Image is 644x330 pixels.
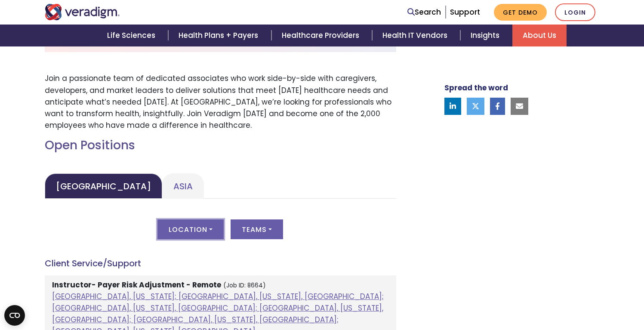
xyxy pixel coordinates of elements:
[555,3,595,21] a: Login
[444,83,508,93] strong: Spread the word
[168,25,271,46] a: Health Plans + Payers
[460,25,512,46] a: Insights
[157,219,224,239] button: Location
[372,25,460,46] a: Health IT Vendors
[45,73,396,131] p: Join a passionate team of dedicated associates who work side-by-side with caregivers, developers,...
[45,4,120,20] img: Veradigm logo
[45,138,396,153] h2: Open Positions
[512,25,567,46] a: About Us
[52,280,221,290] strong: Instructor- Payer Risk Adjustment - Remote
[271,25,372,46] a: Healthcare Providers
[45,258,396,268] h4: Client Service/Support
[231,219,283,239] button: Teams
[4,305,25,326] button: Open CMP widget
[223,281,266,290] small: (Job ID: 8664)
[450,7,480,17] a: Support
[97,25,168,46] a: Life Sciences
[162,173,204,199] a: Asia
[45,173,162,199] a: [GEOGRAPHIC_DATA]
[494,4,547,21] a: Get Demo
[407,6,441,18] a: Search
